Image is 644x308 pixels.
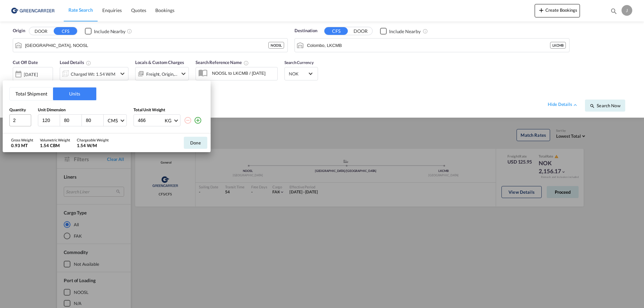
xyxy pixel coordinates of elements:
button: Units [53,87,96,100]
div: Volumetric Weight [40,137,70,142]
button: Done [184,137,207,149]
button: Total Shipment [10,87,53,100]
input: H [85,117,103,123]
div: 0.93 MT [11,142,33,148]
div: Unit Dimension [38,107,127,113]
div: 1.54 W/M [77,142,109,148]
div: Total Unit Weight [133,107,204,113]
div: CMS [108,118,118,123]
md-icon: icon-plus-circle-outline [194,116,202,124]
div: 1.54 CBM [40,142,70,148]
div: Quantity [9,107,31,113]
div: Gross Weight [11,137,33,142]
div: KG [165,118,171,123]
md-icon: icon-minus-circle-outline [184,116,192,124]
input: W [63,117,82,123]
input: Enter weight [137,115,164,126]
div: Chargeable Weight [77,137,109,142]
input: L [42,117,60,123]
input: Qty [9,114,31,126]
